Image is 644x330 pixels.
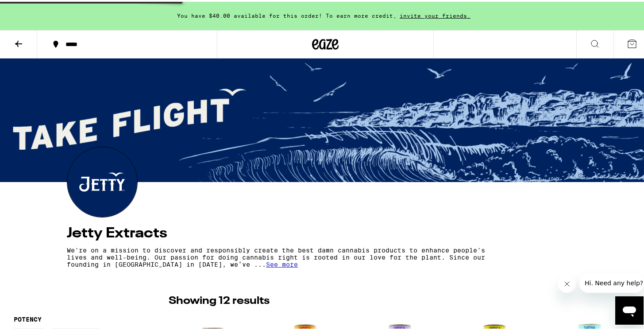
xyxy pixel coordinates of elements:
legend: Potency [14,314,42,321]
h4: Jetty Extracts [67,225,584,239]
iframe: Message from company [579,272,644,291]
p: Showing 12 results [169,292,270,307]
span: You have $40.00 available for this order! To earn more credit, [177,11,397,17]
p: We're on a mission to discover and responsibly create the best damn cannabis products to enhance ... [67,245,506,266]
img: Jetty Extracts logo [67,145,137,215]
span: See more [266,259,298,266]
iframe: Button to launch messaging window [615,295,644,323]
span: invite your friends. [397,11,474,17]
iframe: Close message [558,273,576,291]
